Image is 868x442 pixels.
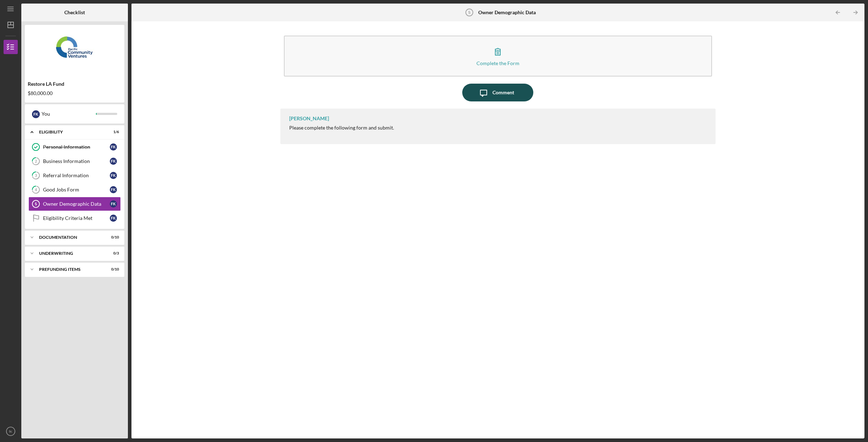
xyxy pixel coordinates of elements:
div: Comment [492,84,514,101]
a: 5Owner Demographic DatafK [28,197,121,211]
a: 4Good Jobs FormfK [28,183,121,197]
div: [PERSON_NAME] [289,116,329,121]
div: Please complete the following form and submit. [289,125,394,131]
div: Good Jobs Form [43,187,110,193]
tspan: 2 [35,159,37,164]
a: 3Referral InformationfK [28,168,121,183]
tspan: 5 [35,202,37,206]
div: 0 / 10 [106,267,119,272]
div: f K [110,143,117,151]
div: You [42,108,96,120]
tspan: 5 [468,10,470,15]
div: Documentation [39,235,101,240]
div: Eligibility Criteria Met [43,215,110,221]
a: Personal InformationfK [28,140,121,154]
a: Eligibility Criteria MetfK [28,211,121,225]
button: Comment [462,84,533,101]
div: Business Information [43,158,110,164]
a: 2Business InformationfK [28,154,121,168]
div: f K [110,186,117,193]
div: 0 / 3 [106,251,119,256]
b: Checklist [64,10,85,15]
button: fK [4,424,18,438]
tspan: 4 [35,188,37,192]
button: Complete the Form [284,36,712,77]
img: Product logo [25,28,124,71]
div: Underwriting [39,251,101,256]
b: Owner Demographic Data [478,10,536,15]
div: Referral Information [43,173,110,178]
div: 0 / 10 [106,235,119,240]
div: f K [110,172,117,179]
div: 1 / 6 [106,130,119,134]
text: fK [9,430,12,433]
div: Eligibility [39,130,101,134]
div: f K [32,110,40,118]
div: $80,000.00 [28,90,122,96]
div: f K [110,158,117,165]
div: f K [110,200,117,207]
div: Restore LA Fund [28,81,122,87]
div: Prefunding Items [39,267,101,272]
div: Complete the Form [476,60,519,66]
div: Owner Demographic Data [43,201,110,207]
div: f K [110,215,117,222]
tspan: 3 [35,173,37,178]
div: Personal Information [43,144,110,150]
